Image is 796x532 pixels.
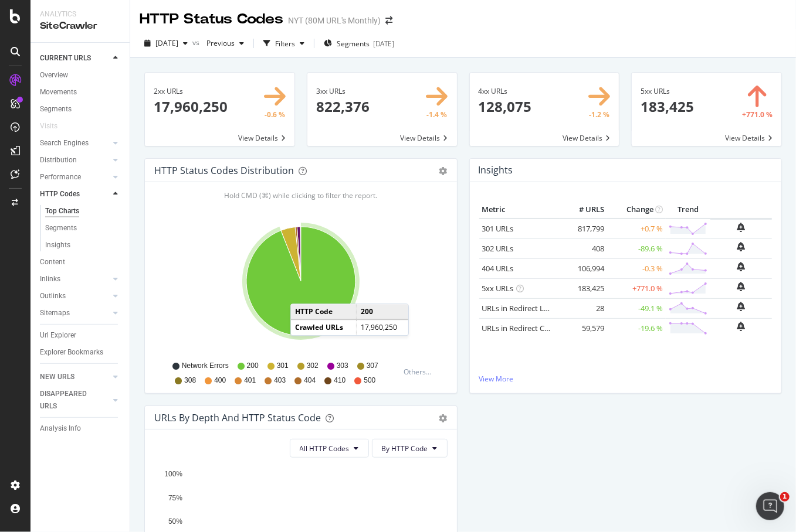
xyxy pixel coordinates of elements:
a: DISAPPEARED URLS [40,388,110,412]
div: bell-plus [737,262,746,271]
td: HTTP Code [291,305,357,320]
td: 106,994 [560,258,607,278]
div: [DATE] [373,39,394,49]
span: 308 [184,376,196,386]
a: Url Explorer [40,329,121,342]
th: Metric [479,201,561,219]
a: Explorer Bookmarks [40,346,121,359]
a: NEW URLS [40,371,110,383]
span: 2025 Sep. 24th [155,38,178,48]
a: View More [479,374,773,384]
a: Insights [45,239,121,251]
span: 400 [214,376,226,386]
td: 183,425 [560,278,607,298]
span: Segments [337,39,370,49]
th: Trend [666,201,710,219]
span: All HTTP Codes [300,444,350,453]
div: arrow-right-arrow-left [385,16,392,25]
div: Content [40,256,65,268]
span: 302 [307,361,319,371]
div: Sitemaps [40,307,70,319]
div: gear [439,414,448,422]
div: Visits [40,120,57,132]
a: 301 URLs [482,223,514,234]
div: Analytics [40,9,120,19]
h4: Insights [479,162,513,178]
div: Inlinks [40,273,60,285]
div: Top Charts [45,205,79,217]
a: Inlinks [40,273,110,285]
span: 404 [304,376,316,386]
a: URLs in Redirect Chain [482,323,560,333]
a: Sitemaps [40,307,110,319]
div: bell-plus [737,223,746,232]
td: 17,960,250 [357,320,408,335]
span: 401 [244,376,256,386]
span: Network Errors [182,361,229,371]
text: 100% [164,470,182,479]
button: All HTTP Codes [290,439,369,458]
span: Previous [202,38,235,48]
td: Crawled URLs [291,320,357,335]
div: Explorer Bookmarks [40,346,103,359]
span: By HTTP Code [382,444,428,453]
div: CURRENT URLS [40,52,91,64]
td: 59,579 [560,318,607,338]
span: 410 [334,376,346,386]
div: NEW URLS [40,371,74,383]
div: HTTP Status Codes Distribution [154,165,294,176]
td: -49.1 % [607,298,666,318]
text: 50% [168,517,182,526]
td: 200 [357,305,408,320]
div: bell-plus [737,242,746,251]
div: Segments [45,222,77,234]
div: Performance [40,171,81,183]
div: Segments [40,103,72,115]
a: URLs in Redirect Loop [482,303,558,313]
div: Overview [40,69,68,81]
svg: A chart. [154,220,448,356]
button: Filters [259,34,309,53]
a: Outlinks [40,290,110,302]
a: 5xx URLs [482,283,514,294]
text: 75% [168,494,182,502]
span: 500 [364,376,375,386]
div: bell-plus [737,322,746,331]
button: By HTTP Code [372,439,448,458]
button: Segments[DATE] [319,34,399,53]
td: 28 [560,298,607,318]
div: SiteCrawler [40,19,120,33]
a: HTTP Codes [40,188,110,200]
a: Segments [40,103,121,115]
a: Top Charts [45,205,121,217]
span: 200 [247,361,259,371]
div: NYT (80M URL's Monthly) [288,15,381,26]
div: DISAPPEARED URLS [40,388,99,412]
a: Distribution [40,154,110,166]
div: Search Engines [40,137,89,149]
th: # URLS [560,201,607,219]
div: Outlinks [40,290,66,302]
div: HTTP Status Codes [140,9,283,29]
button: Previous [202,34,249,53]
a: Segments [45,222,121,234]
td: 817,799 [560,219,607,239]
div: Filters [275,39,295,49]
a: 302 URLs [482,243,514,254]
span: 307 [367,361,378,371]
a: Search Engines [40,137,110,149]
td: -19.6 % [607,318,666,338]
td: 408 [560,238,607,258]
a: Performance [40,171,110,183]
a: Analysis Info [40,422,121,435]
iframe: Intercom live chat [756,492,784,520]
div: HTTP Codes [40,188,80,200]
div: Url Explorer [40,329,76,342]
div: Insights [45,239,70,251]
div: bell-plus [737,302,746,311]
span: 303 [337,361,348,371]
a: Overview [40,69,121,81]
div: Movements [40,86,77,98]
td: +771.0 % [607,278,666,298]
div: bell-plus [737,282,746,291]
